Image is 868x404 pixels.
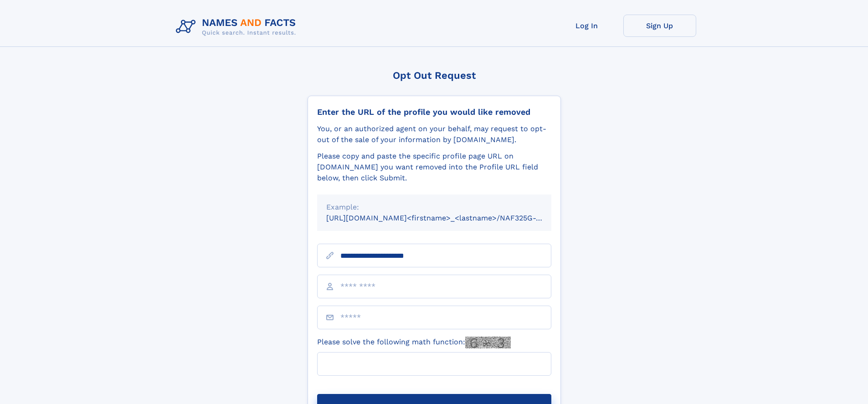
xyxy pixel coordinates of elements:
img: Logo Names and Facts [172,15,303,39]
label: Please solve the following math function: [317,337,511,348]
a: Log In [550,15,623,37]
a: Sign Up [623,15,696,37]
small: [URL][DOMAIN_NAME]<firstname>_<lastname>/NAF325G-xxxxxxxx [326,214,569,222]
div: Opt Out Request [308,70,561,81]
div: Example: [326,202,542,213]
div: You, or an authorized agent on your behalf, may request to opt-out of the sale of your informatio... [317,123,551,145]
div: Please copy and paste the specific profile page URL on [DOMAIN_NAME] you want removed into the Pr... [317,151,551,184]
div: Enter the URL of the profile you would like removed [317,107,551,117]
